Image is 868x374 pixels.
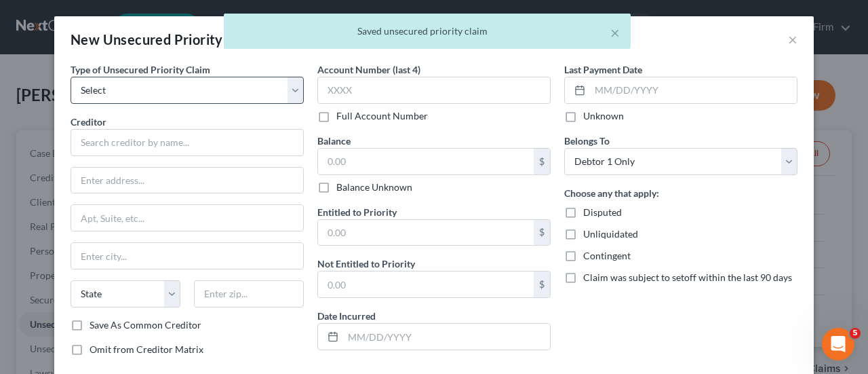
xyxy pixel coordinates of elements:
label: Entitled to Priority [317,205,397,219]
label: Balance [317,134,351,148]
div: $ [534,272,550,297]
label: Account Number (last 4) [317,62,420,77]
div: Saved unsecured priority claim [235,24,620,38]
input: 0.00 [318,149,534,174]
label: Not Entitled to Priority [317,257,415,271]
input: 0.00 [318,220,534,246]
button: × [610,24,620,41]
span: 5 [850,328,861,339]
span: Omit from Creditor Matrix [90,343,203,355]
input: XXXX [317,77,551,104]
span: Disputed [583,206,622,218]
label: Last Payment Date [564,62,642,77]
div: $ [534,220,550,246]
label: Balance Unknown [336,181,412,194]
label: Full Account Number [336,109,428,123]
div: $ [534,149,550,174]
span: Belongs To [564,135,610,147]
iframe: Intercom live chat [822,328,854,360]
label: Choose any that apply: [564,186,659,200]
input: Search creditor by name... [71,129,304,156]
span: Type of Unsecured Priority Claim [71,64,210,75]
span: Claim was subject to setoff within the last 90 days [583,272,792,283]
input: Enter zip... [194,280,304,307]
label: Save As Common Creditor [90,318,201,332]
input: Enter address... [71,168,303,193]
input: Apt, Suite, etc... [71,205,303,231]
input: MM/DD/YYYY [343,324,550,350]
span: Unliquidated [583,228,638,240]
span: Contingent [583,250,631,261]
label: Unknown [583,109,624,123]
label: Date Incurred [317,309,376,323]
input: Enter city... [71,243,303,269]
span: Creditor [71,116,106,128]
input: MM/DD/YYYY [590,77,797,103]
input: 0.00 [318,272,534,297]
